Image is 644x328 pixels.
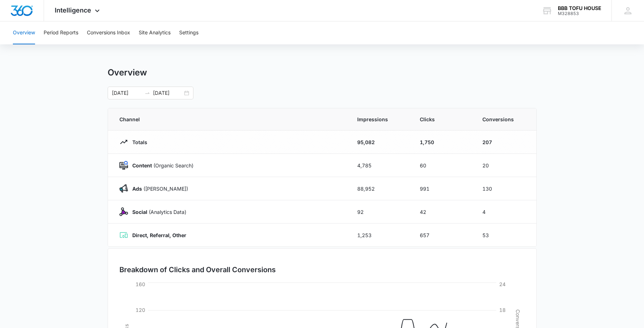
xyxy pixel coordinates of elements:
[349,131,411,154] td: 95,082
[119,184,128,193] img: Ads
[136,281,145,287] tspan: 160
[411,200,474,224] td: 42
[349,224,411,247] td: 1,253
[349,200,411,224] td: 92
[474,154,536,177] td: 20
[153,89,183,97] input: End date
[411,154,474,177] td: 60
[132,186,142,192] strong: Ads
[482,116,525,123] span: Conversions
[499,281,506,287] tspan: 24
[179,21,198,44] button: Settings
[108,67,147,78] h1: Overview
[474,200,536,224] td: 4
[87,21,130,44] button: Conversions Inbox
[128,185,188,192] p: ([PERSON_NAME])
[474,177,536,200] td: 130
[119,161,128,170] img: Content
[136,307,145,313] tspan: 120
[119,207,128,216] img: Social
[499,307,506,313] tspan: 18
[112,89,142,97] input: Start date
[420,116,465,123] span: Clicks
[357,116,403,123] span: Impressions
[132,232,186,238] strong: Direct, Referral, Other
[128,208,186,216] p: (Analytics Data)
[558,11,601,16] div: account id
[144,90,150,96] span: swap-right
[411,131,474,154] td: 1,750
[128,162,193,169] p: (Organic Search)
[119,116,340,123] span: Channel
[558,5,601,11] div: account name
[474,131,536,154] td: 207
[119,264,276,275] h3: Breakdown of Clicks and Overall Conversions
[411,177,474,200] td: 991
[13,21,35,44] button: Overview
[132,162,152,168] strong: Content
[55,6,91,14] span: Intelligence
[128,138,147,146] p: Totals
[132,209,147,215] strong: Social
[349,154,411,177] td: 4,785
[139,21,171,44] button: Site Analytics
[349,177,411,200] td: 88,952
[411,224,474,247] td: 657
[474,224,536,247] td: 53
[144,90,150,96] span: to
[44,21,78,44] button: Period Reports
